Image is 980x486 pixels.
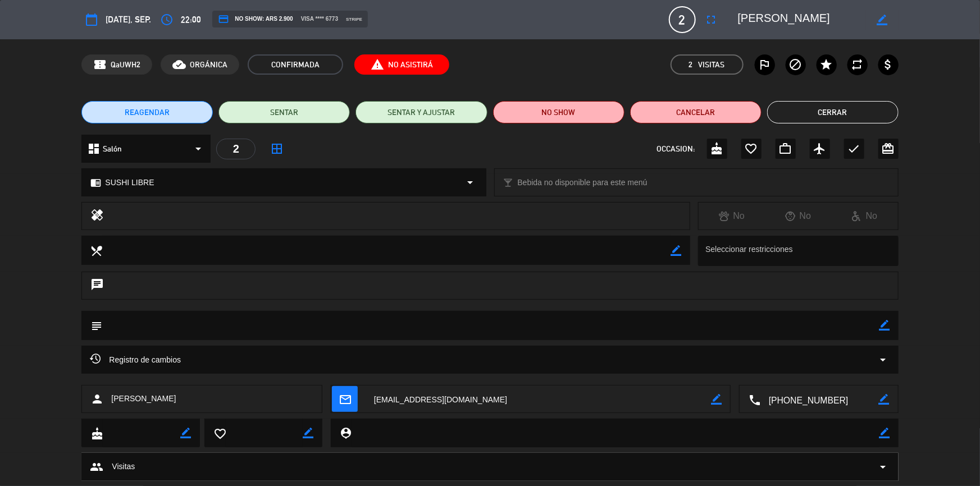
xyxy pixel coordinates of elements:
[882,58,895,71] i: attach_money
[111,58,140,71] span: QaUWH2
[216,139,256,159] div: 2
[160,13,174,26] i: access_time
[90,208,104,224] i: healing
[125,107,170,118] span: REAGENDAR
[767,101,899,123] button: Cerrar
[877,353,890,366] i: arrow_drop_down
[779,142,792,155] i: work_outline
[630,101,762,123] button: Cancelar
[877,15,887,25] i: border_color
[705,13,718,26] i: fullscreen
[669,6,696,33] span: 2
[93,58,107,71] span: confirmation_number
[346,16,362,23] span: stripe
[192,142,205,155] i: arrow_drop_down
[81,101,213,123] button: REAGENDAR
[190,58,227,71] span: ORGÁNICA
[218,101,350,123] button: SENTAR
[711,394,722,405] i: border_color
[339,393,351,405] i: mail_outline
[248,54,343,75] span: CONFIRMADA
[87,142,101,155] i: dashboard
[847,142,861,155] i: check
[90,427,103,439] i: cake
[820,58,833,71] i: star
[90,392,104,406] i: person
[355,101,487,123] button: SENTAR Y AJUSTAR
[745,142,758,155] i: favorite_border
[90,177,101,188] i: chrome_reader_mode
[112,460,135,473] span: Visitas
[882,142,895,155] i: card_giftcard
[90,460,103,474] span: group
[699,58,725,71] em: Visitas
[270,142,284,155] i: border_all
[701,10,722,30] button: fullscreen
[879,394,890,405] i: border_color
[464,176,477,189] i: arrow_drop_down
[699,209,765,223] div: No
[81,10,102,30] button: calendar_today
[103,143,122,155] span: Salón
[90,319,102,332] i: subject
[105,176,154,189] span: SUSHI LIBRE
[877,460,890,474] span: arrow_drop_down
[758,58,772,71] i: outlined_flag
[503,177,514,188] i: local_bar
[339,427,352,439] i: person_pin
[789,58,803,71] i: block
[354,54,449,75] span: No Asistirá
[748,393,760,406] i: local_phone
[106,12,151,27] span: [DATE], sep.
[518,176,648,189] span: Bebida no disponible para este menú
[879,428,890,438] i: border_color
[879,320,890,331] i: border_color
[303,428,313,438] i: border_color
[181,12,201,27] span: 22:00
[90,244,102,256] i: local_dining
[111,392,176,405] span: [PERSON_NAME]
[671,245,682,256] i: border_color
[851,58,864,71] i: repeat
[90,353,181,366] span: Registro de cambios
[689,58,693,71] span: 2
[85,13,98,26] i: calendar_today
[371,58,384,71] i: report_problem
[157,10,177,30] button: access_time
[710,142,724,155] i: cake
[831,209,897,223] div: No
[180,428,191,438] i: border_color
[218,13,229,25] i: credit_card
[90,278,104,294] i: chat
[813,142,827,155] i: airplanemode_active
[765,209,831,223] div: No
[657,143,695,155] span: OCCASION:
[218,13,293,25] span: NO SHOW: ARS 2.900
[493,101,625,123] button: NO SHOW
[172,58,186,71] i: cloud_done
[213,427,226,439] i: favorite_border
